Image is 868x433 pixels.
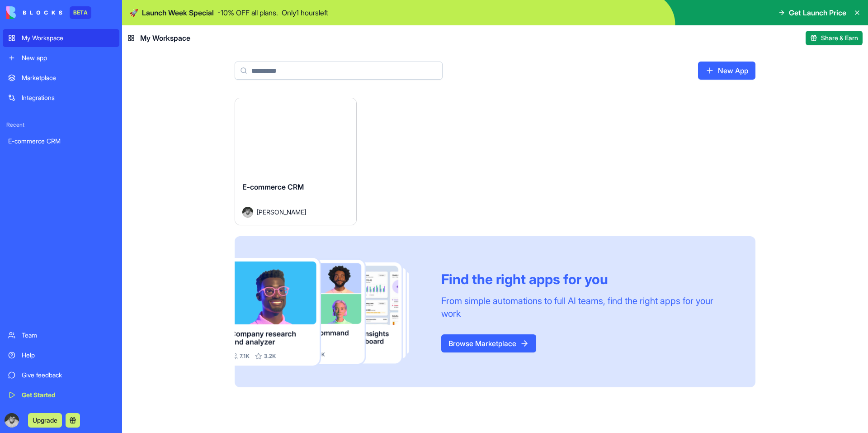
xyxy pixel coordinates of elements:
div: Give feedback [22,371,114,380]
a: New App [698,62,755,80]
div: Get Started [22,390,114,400]
a: Marketplace [3,69,119,87]
p: Only 1 hours left [282,7,328,18]
span: [PERSON_NAME] [257,207,306,217]
a: Team [3,326,119,344]
div: Help [22,351,114,360]
span: My Workspace [140,33,190,43]
span: E-commerce CRM [242,182,304,191]
div: My Workspace [22,33,114,43]
button: Share & Earn [806,31,863,45]
span: Recent [3,121,119,128]
div: Integrations [22,93,114,102]
span: Get Launch Price [789,7,846,18]
div: BETA [70,6,91,19]
a: Upgrade [28,415,62,424]
span: 🚀 [129,7,138,18]
a: Browse Marketplace [441,334,536,352]
div: E-commerce CRM [8,137,114,146]
a: Help [3,346,119,364]
button: Upgrade [28,413,62,428]
a: E-commerce CRMAvatar[PERSON_NAME] [235,98,357,225]
a: Integrations [3,89,119,107]
img: logo [6,6,62,19]
div: From simple automations to full AI teams, find the right apps for your work [441,295,734,320]
img: Avatar [242,207,253,218]
p: - 10 % OFF all plans. [217,7,278,18]
img: Frame_181_egmpey.png [235,258,427,366]
span: Launch Week Special [142,7,214,18]
div: Find the right apps for you [441,271,734,287]
a: Get Started [3,386,119,404]
a: Give feedback [3,366,119,384]
img: ACg8ocIXPg8AwyiRa18DV9bvwSsYvpKIJUv7_gZduwWhEn2NX6MrsrBC=s96-c [5,413,19,428]
div: New app [22,53,114,62]
a: My Workspace [3,29,119,47]
a: BETA [6,6,91,19]
div: Team [22,331,114,340]
span: Share & Earn [821,33,858,43]
div: Marketplace [22,73,114,82]
a: New app [3,49,119,67]
a: E-commerce CRM [3,132,119,150]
